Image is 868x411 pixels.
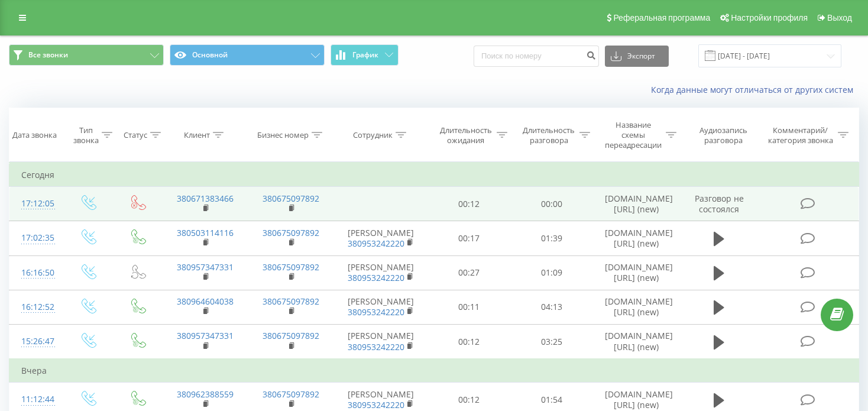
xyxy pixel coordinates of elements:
[73,125,99,145] div: Тип звонка
[348,341,404,352] a: 380953242220
[177,227,234,238] a: 380503114116
[348,399,404,410] a: 380953242220
[263,193,319,204] a: 380675097892
[263,296,319,307] a: 380675097892
[427,290,510,324] td: 00:11
[21,296,50,319] div: 16:12:52
[510,325,593,360] td: 03:25
[474,46,599,67] input: Поиск по номеру
[427,325,510,360] td: 00:12
[604,120,663,150] div: Название схемы переадресации
[427,221,510,255] td: 00:17
[605,46,669,67] button: Экспорт
[348,238,404,249] a: 380953242220
[334,325,427,360] td: [PERSON_NAME]
[334,221,427,255] td: [PERSON_NAME]
[593,255,679,290] td: [DOMAIN_NAME][URL] (new)
[334,255,427,290] td: [PERSON_NAME]
[21,388,50,411] div: 11:12:44
[348,272,404,283] a: 380953242220
[263,330,319,341] a: 380675097892
[124,130,147,140] div: Статус
[766,125,835,145] div: Комментарий/категория звонка
[21,192,50,215] div: 17:12:05
[177,296,234,307] a: 380964604038
[21,261,50,284] div: 16:16:50
[438,125,494,145] div: Длительность ожидания
[9,359,859,383] td: Вчера
[177,330,234,341] a: 380957347331
[21,226,50,250] div: 17:02:35
[28,50,68,60] span: Все звонки
[177,193,234,204] a: 380671383466
[510,221,593,255] td: 01:39
[9,44,164,66] button: Все звонки
[263,261,319,273] a: 380675097892
[593,325,679,360] td: [DOMAIN_NAME][URL] (new)
[695,193,744,215] span: Разговор не состоялся
[353,130,393,140] div: Сотрудник
[731,13,808,22] span: Настройки профиля
[521,125,576,145] div: Длительность разговора
[263,227,319,238] a: 380675097892
[827,13,852,22] span: Выход
[257,130,309,140] div: Бизнес номер
[427,255,510,290] td: 00:27
[690,125,756,145] div: Аудиозапись разговора
[177,261,234,273] a: 380957347331
[348,306,404,318] a: 380953242220
[334,290,427,324] td: [PERSON_NAME]
[184,130,210,140] div: Клиент
[263,389,319,400] a: 380675097892
[352,51,378,59] span: График
[170,44,325,66] button: Основной
[427,187,510,221] td: 00:12
[177,389,234,400] a: 380962388559
[593,221,679,255] td: [DOMAIN_NAME][URL] (new)
[593,187,679,221] td: [DOMAIN_NAME][URL] (new)
[510,255,593,290] td: 01:09
[613,13,710,22] span: Реферальная программа
[21,330,50,353] div: 15:26:47
[651,84,859,95] a: Когда данные могут отличаться от других систем
[510,187,593,221] td: 00:00
[593,290,679,324] td: [DOMAIN_NAME][URL] (new)
[331,44,399,66] button: График
[12,130,57,140] div: Дата звонка
[510,290,593,324] td: 04:13
[9,163,859,187] td: Сегодня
